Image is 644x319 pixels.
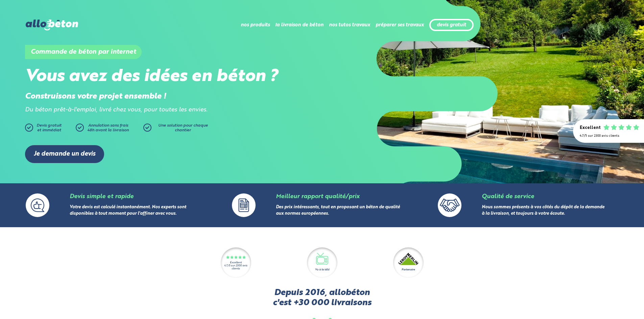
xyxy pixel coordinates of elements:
[70,205,186,216] a: Votre devis est calculé instantanément. Nos experts sont disponibles à tout moment pour l'affiner...
[25,67,322,87] h2: Vous avez des idées en béton ?
[580,134,637,138] div: 4.7/5 sur 2300 avis clients
[76,124,143,135] a: Annulation sans frais48h avant la livraison
[329,17,370,33] li: nos tutos travaux
[315,268,329,272] div: Vu à la télé
[25,124,72,135] a: Devis gratuitet immédiat
[25,145,104,163] a: Je demande un devis
[376,17,424,33] li: préparer ses travaux
[87,124,129,132] span: Annulation sans frais 48h avant la livraison
[26,20,78,30] img: allobéton
[276,194,359,200] a: Meilleur rapport qualité/prix
[580,126,601,131] div: Excellent
[37,124,62,132] span: Devis gratuit et immédiat
[25,45,142,59] h1: Commande de béton par internet
[221,264,251,270] div: 4.7/5 sur 2300 avis clients
[70,194,134,200] a: Devis simple et rapide
[275,17,324,33] li: la livraison de béton
[158,124,208,132] span: Une solution pour chaque chantier
[25,107,208,113] i: Du béton prêt-à-l'emploi, livré chez vous, pour toutes les envies.
[482,194,534,200] a: Qualité de service
[241,17,270,33] li: nos produits
[143,124,211,135] a: Une solution pour chaque chantier
[25,92,166,101] strong: Construisons votre projet ensemble !
[437,22,466,28] a: devis gratuit
[402,268,415,272] div: Partenaire
[276,205,400,216] a: Des prix intéressants, tout en proposant un béton de qualité aux normes européennes.
[482,205,604,216] a: Nous sommes présents à vos côtés du dépôt de la demande à la livraison, et toujours à votre écoute.
[230,261,242,264] div: Excellent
